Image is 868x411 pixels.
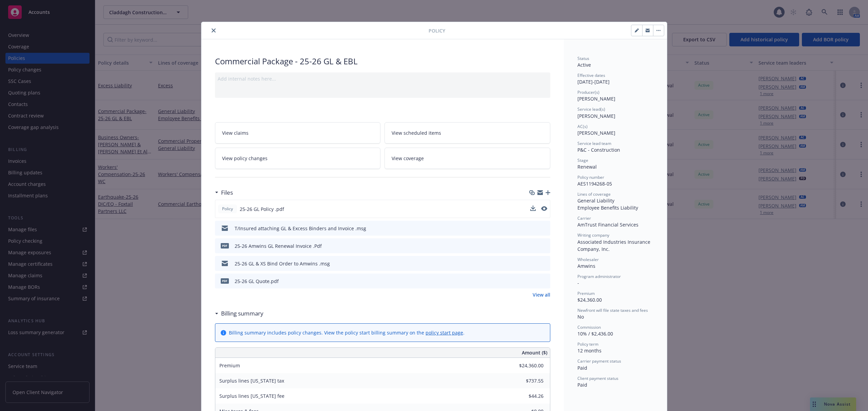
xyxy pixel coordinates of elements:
[577,215,591,221] span: Carrier
[229,329,465,336] div: Billing summary includes policy changes. View the policy start billing summary on the .
[210,26,218,35] button: close
[577,382,587,388] span: Paid
[426,329,463,336] a: policy start page
[577,180,612,187] span: AES1194268-05
[531,260,536,267] button: download file
[541,206,547,211] button: preview file
[541,278,548,285] button: preview file
[577,297,602,303] span: $24,360.00
[577,56,589,61] span: Status
[504,376,548,386] input: 0.00
[531,242,536,250] button: download file
[577,257,599,262] span: Wholesaler
[504,391,548,401] input: 0.00
[577,347,601,354] span: 12 months
[541,205,547,213] button: preview file
[577,72,653,85] div: [DATE] - [DATE]
[577,89,599,95] span: Producer(s)
[222,129,249,136] span: View claims
[577,365,587,371] span: Paid
[221,309,263,318] h3: Billing summary
[577,147,620,153] span: P&C - Construction
[577,263,595,269] span: Amwins
[530,205,536,213] button: download file
[235,225,366,232] div: T/Insured attaching GL & Excess Binders and Invoice .msg
[577,113,615,119] span: [PERSON_NAME]
[577,106,605,112] span: Service lead(s)
[577,72,605,78] span: Effective dates
[219,362,240,369] span: Premium
[577,358,621,364] span: Carrier payment status
[577,232,609,238] span: Writing company
[219,377,284,384] span: Surplus lines [US_STATE] tax
[221,188,233,197] h3: Files
[215,188,233,197] div: Files
[577,221,638,228] span: AmTrust Financial Services
[577,341,598,347] span: Policy term
[429,27,445,34] span: Policy
[215,148,381,169] a: View policy changes
[541,260,548,267] button: preview file
[577,191,611,197] span: Lines of coverage
[221,278,229,283] span: pdf
[577,157,588,163] span: Stage
[577,62,591,68] span: Active
[215,56,550,67] div: Commercial Package - 25-26 GL & EBL
[533,291,550,298] a: View all
[235,278,279,285] div: 25-26 GL Quote.pdf
[577,313,584,320] span: No
[219,393,284,399] span: Surplus lines [US_STATE] fee
[392,155,424,162] span: View coverage
[221,243,229,248] span: Pdf
[577,280,579,286] span: -
[577,204,653,211] div: Employee Benefits Liability
[384,148,550,169] a: View coverage
[577,324,601,330] span: Commission
[384,122,550,144] a: View scheduled items
[577,174,604,180] span: Policy number
[577,197,653,204] div: General Liability
[531,278,536,285] button: download file
[577,140,611,146] span: Service lead team
[577,164,597,170] span: Renewal
[215,309,263,318] div: Billing summary
[222,155,268,162] span: View policy changes
[577,239,652,252] span: Associated Industries Insurance Company, Inc.
[235,242,322,250] div: 25-26 Amwins GL Renewal Invoice .Pdf
[577,130,615,136] span: [PERSON_NAME]
[577,375,618,381] span: Client payment status
[240,205,284,213] span: 25-26 GL Policy .pdf
[541,225,548,232] button: preview file
[235,260,330,267] div: 25-26 GL & XS Bind Order to Amwins .msg
[530,205,536,211] button: download file
[392,129,441,136] span: View scheduled items
[577,307,648,313] span: Newfront will file state taxes and fees
[577,290,595,296] span: Premium
[218,75,548,82] div: Add internal notes here...
[504,361,548,371] input: 0.00
[541,242,548,250] button: preview file
[577,95,615,102] span: [PERSON_NAME]
[215,122,381,144] a: View claims
[522,349,547,356] span: Amount ($)
[577,124,588,129] span: AC(s)
[531,225,536,232] button: download file
[221,206,234,212] span: Policy
[577,274,621,279] span: Program administrator
[577,330,613,337] span: 10% / $2,436.00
